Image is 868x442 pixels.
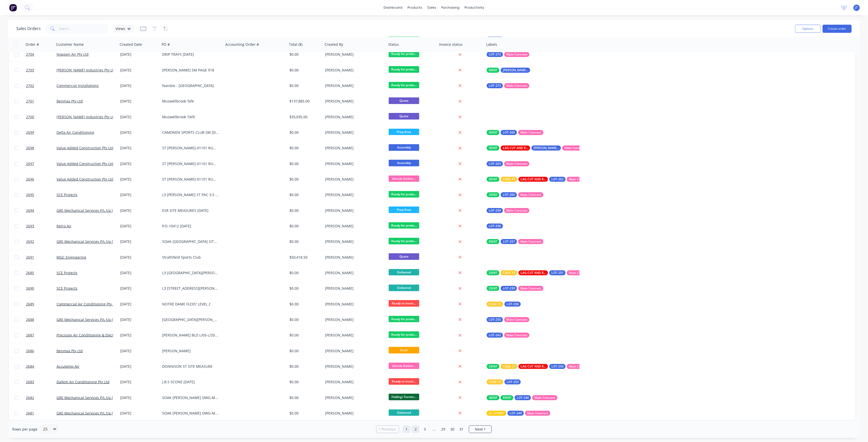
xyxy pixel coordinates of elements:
[26,286,34,291] span: 2690
[57,333,133,337] a: Precision Air Conditioning & Electrical Pty Ltd
[289,317,319,322] div: $0.00
[412,425,419,433] a: Page 2
[325,208,382,213] div: [PERSON_NAME]
[389,191,419,197] span: Ready for produ...
[389,129,419,135] span: Prep Area
[26,63,57,78] a: 2703
[421,425,429,433] a: Page 3
[26,411,34,416] span: 2681
[439,4,462,11] div: purchasing
[26,208,34,213] span: 2694
[489,83,501,88] span: LOT-273
[9,4,17,11] img: Factory
[520,130,541,135] span: Main Contract
[325,161,382,166] div: [PERSON_NAME]
[389,66,419,72] span: Ready for produ...
[439,42,463,47] div: Invoice status
[289,395,319,400] div: $0.00
[59,24,109,34] input: Search...
[487,68,530,73] button: 50INT[PERSON_NAME]-269
[487,224,503,229] button: LOT-258
[162,42,170,47] div: PO #
[325,286,382,291] div: [PERSON_NAME]
[162,208,219,213] div: ESR SITE MEASURES [DATE]
[120,379,158,385] div: [DATE]
[120,302,158,307] div: [DATE]
[289,99,319,104] div: $137,885.00
[325,379,382,385] div: [PERSON_NAME]
[162,364,219,369] div: DONNISON ST SITE MEASURE
[388,42,399,47] div: Status
[26,312,57,327] a: 2688
[57,83,99,88] a: Commercial Installations
[506,333,527,338] span: Main Contract
[289,192,319,197] div: $0.00
[489,52,501,57] span: LOT-272
[489,224,501,229] span: LOT-258
[162,302,219,307] div: NOTRE DAME FLEXS' LEVEL 2
[120,395,158,400] div: [DATE]
[489,379,501,385] span: CAGE 21
[325,348,382,353] div: [PERSON_NAME]
[503,145,528,151] span: LAG CUT AND READY
[26,114,34,120] span: 2700
[389,207,419,213] span: Prep Area
[162,161,219,166] div: ST [PERSON_NAME]-01101 RUN D
[489,302,501,307] span: CAGE 31
[26,125,57,140] a: 2699
[520,192,541,197] span: Main Contract
[506,52,527,57] span: Main Contract
[26,374,57,390] a: 2683
[162,52,219,57] div: DRIP TRAYS [DATE]
[551,270,564,275] span: LOT-251
[289,68,319,73] div: $0.00
[325,68,382,73] div: [PERSON_NAME]
[57,302,118,306] a: Commercial Air Conditioning Pty Ltd
[162,379,219,385] div: J.B.S SCONE [DATE]
[405,4,425,11] div: products
[289,130,319,135] div: $0.00
[26,250,57,265] a: 2691
[162,177,219,182] div: ST [PERSON_NAME]-01101 RUN C
[487,411,550,416] button: ALLEYWAYLOT-249Main Contract
[57,145,114,150] a: Value Added Construction Pty Ltd
[289,161,319,166] div: $0.00
[26,78,57,93] a: 2702
[569,364,590,369] span: Main Contract
[162,333,219,338] div: [PERSON_NAME] BLD L/05-L/20 BUILDING A
[120,255,158,260] div: [DATE]
[389,300,419,306] span: Ready to invoic...
[430,425,438,433] a: Jump forward
[389,316,419,322] span: Ready for produ...
[162,411,219,416] div: SOAK [PERSON_NAME] DWG-M100 REV-C RUN F
[26,109,57,125] a: 2700
[489,395,497,400] span: 38INT
[120,224,158,229] div: [DATE]
[325,177,382,182] div: [PERSON_NAME]
[289,348,319,353] div: $0.00
[325,99,382,104] div: [PERSON_NAME]
[26,203,57,218] a: 2694
[325,83,382,88] div: [PERSON_NAME]
[439,425,447,433] a: Page 29
[26,156,57,171] a: 2697
[289,333,319,338] div: $0.00
[325,114,382,120] div: [PERSON_NAME]
[162,286,219,291] div: L3 [STREET_ADDRESS][PERSON_NAME]-LVL 3 REV-C CPA P.O-36657
[795,25,821,33] button: Options
[389,331,419,338] span: Ready for produ...
[26,390,57,405] a: 2682
[289,42,302,47] div: Total ($)
[57,317,173,322] a: GRE Mechanical Services P/L t/a [PERSON_NAME] & [PERSON_NAME]
[506,317,527,322] span: Main Contract
[325,270,382,275] div: [PERSON_NAME]
[289,177,319,182] div: $0.00
[489,411,504,416] span: ALLEYWAY
[521,364,546,369] span: LAG CUT AND READY
[569,177,590,182] span: Main Contract
[57,270,77,275] a: SCE Projects
[26,99,34,104] span: 2701
[403,425,410,433] a: Page 1 is your current page
[551,177,564,182] span: LOT-262
[56,42,84,47] div: Customer Name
